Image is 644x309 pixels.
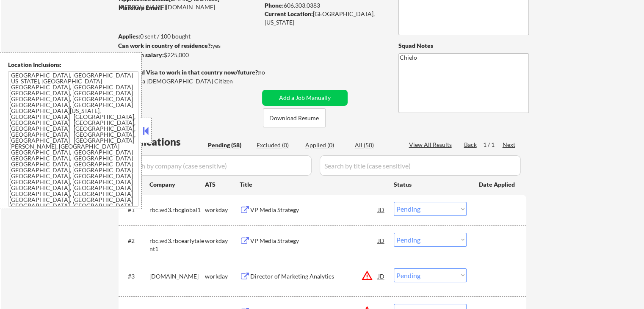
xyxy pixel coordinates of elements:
[118,51,164,58] strong: Minimum salary:
[240,180,386,189] div: Title
[149,237,205,253] div: rbc.wd3.rbcearlytalent1
[483,141,503,149] div: 1 / 1
[361,270,373,281] button: warning_amber
[250,206,378,214] div: VP Media Strategy
[118,42,212,49] strong: Can work in country of residence?:
[128,206,143,214] div: #1
[8,61,138,69] div: Location Inclusions:
[149,272,205,281] div: [DOMAIN_NAME]
[265,10,384,26] div: [GEOGRAPHIC_DATA], [US_STATE]
[119,77,262,86] div: Yes, I am a [DEMOGRAPHIC_DATA] Citizen
[149,206,205,214] div: rbc.wd3.rbcglobal1
[149,180,205,189] div: Company
[377,233,386,248] div: JD
[118,51,259,59] div: $225,000
[121,137,205,147] div: Applications
[250,272,378,281] div: Director of Marketing Analytics
[250,237,378,245] div: VP Media Strategy
[257,141,299,149] div: Excluded (0)
[118,32,259,41] div: 0 sent / 100 bought
[394,177,467,192] div: Status
[128,237,143,245] div: #2
[398,41,529,50] div: Squad Notes
[377,202,386,217] div: JD
[118,41,257,50] div: yes
[258,68,282,77] div: no
[355,141,397,149] div: All (58)
[205,237,240,245] div: workday
[377,268,386,284] div: JD
[265,2,284,9] strong: Phone:
[464,141,478,149] div: Back
[262,90,348,106] button: Add a Job Manually
[305,141,348,149] div: Applied (0)
[263,108,326,127] button: Download Resume
[205,272,240,281] div: workday
[119,4,163,11] strong: Mailslurp Email:
[503,141,516,149] div: Next
[409,141,454,149] div: View All Results
[121,155,312,176] input: Search by company (case sensitive)
[479,180,516,189] div: Date Applied
[265,1,384,10] div: 606.303.0383
[118,33,140,40] strong: Applies:
[205,180,240,189] div: ATS
[128,272,143,281] div: #3
[320,155,521,176] input: Search by title (case sensitive)
[205,206,240,214] div: workday
[208,141,250,149] div: Pending (58)
[265,10,313,17] strong: Current Location:
[119,69,260,76] strong: Will need Visa to work in that country now/future?:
